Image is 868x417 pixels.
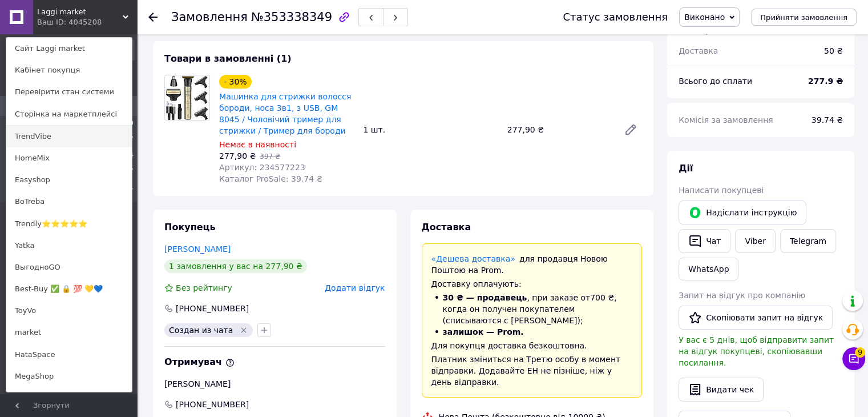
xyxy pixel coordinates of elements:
[6,300,132,322] a: ToyVo
[6,169,132,191] a: Easyshop
[780,229,836,253] a: Telegram
[6,322,132,343] a: market
[679,26,710,35] span: 1 товар
[169,326,233,335] span: Создан из чата
[148,11,158,23] div: Повернутися назад
[219,174,322,183] span: Каталог ProSale: 39.74 ₴
[219,151,256,161] span: 277,90 ₴
[6,59,132,81] a: Кабінет покупця
[6,344,132,366] a: HataSpace
[6,256,132,278] a: ВыгодноGO
[431,254,515,263] a: «Дешева доставка»
[855,347,865,358] span: 9
[171,10,248,24] span: Замовлення
[443,293,527,302] span: 30 ₴ — продавець
[679,335,834,367] span: У вас є 5 днів, щоб відправити запит на відгук покупцеві, скопіювавши посилання.
[431,340,633,351] div: Для покупця доставка безкоштовна.
[679,306,833,330] button: Скопіювати запит на відгук
[679,186,764,195] span: Написати покупцеві
[6,81,132,103] a: Перевірити стан системи
[37,7,123,17] span: Laggi market
[808,77,843,86] b: 277.9 ₴
[679,229,730,253] button: Чат
[431,354,633,388] div: Платник зміниться на Третю особу в момент відправки. Додавайте ЕН не пізніше, ніж у день відправки.
[6,191,132,212] a: BoTreba
[37,17,85,27] div: Ваш ID: 4045208
[679,291,805,300] span: Запит на відгук про компанію
[251,10,332,24] span: №353338349
[239,326,248,335] svg: Видалити мітку
[679,378,764,402] button: Видати чек
[176,283,232,292] span: Без рейтингу
[6,278,132,300] a: Best-Buy ✅ 🔒 💯 💛💙
[164,222,216,232] span: Покупець
[735,229,775,253] a: Viber
[679,258,738,280] a: WhatsApp
[563,11,668,23] div: Статус замовлення
[164,378,385,390] div: [PERSON_NAME]
[164,356,235,367] span: Отримувач
[679,115,773,125] span: Комісія за замовлення
[679,163,693,174] span: Дії
[6,126,132,147] a: TrendVibe
[679,46,718,55] span: Доставка
[165,75,209,120] img: Машинка для стрижки волосся бороди, носа 3в1, з USB, GM 8045 / Чоловічий тример для стрижки / Три...
[358,122,502,138] div: 1 шт.
[260,153,280,161] span: 397 ₴
[164,244,231,254] a: [PERSON_NAME]
[6,366,132,387] a: MegaShop
[325,283,385,292] span: Додати відгук
[679,77,752,86] span: Всього до сплати
[503,122,615,138] div: 277,90 ₴
[175,399,250,410] span: [PHONE_NUMBER]
[812,115,843,125] span: 39.74 ₴
[431,278,633,290] div: Доставку оплачують:
[219,75,252,89] div: - 30%
[6,387,132,409] a: Sklad-044
[684,13,725,22] span: Виконано
[679,201,806,224] button: Надіслати інструкцію
[431,292,633,326] li: , при заказе от 700 ₴ , когда он получен покупателем (списываются с [PERSON_NAME]);
[842,347,865,370] button: Чат з покупцем9
[6,147,132,169] a: HomeMix
[431,253,633,276] div: для продавця Новою Поштою на Prom.
[6,38,132,59] a: Сайт Laggi market
[443,327,524,336] span: залишок — Prom.
[619,118,642,141] a: Редагувати
[219,163,305,172] span: Артикул: 234577223
[6,235,132,256] a: Yatka
[751,9,857,26] button: Прийняти замовлення
[219,92,351,135] a: Машинка для стрижки волосся бороди, носа 3в1, з USB, GM 8045 / Чоловічий тример для стрижки / Три...
[164,53,292,64] span: Товари в замовленні (1)
[164,259,307,273] div: 1 замовлення у вас на 277,90 ₴
[219,140,296,149] span: Немає в наявності
[6,103,132,125] a: Сторінка на маркетплейсі
[422,222,471,232] span: Доставка
[6,213,132,235] a: Trendly⭐⭐⭐⭐⭐
[175,303,250,314] div: [PHONE_NUMBER]
[760,13,847,22] span: Прийняти замовлення
[817,38,850,63] div: 50 ₴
